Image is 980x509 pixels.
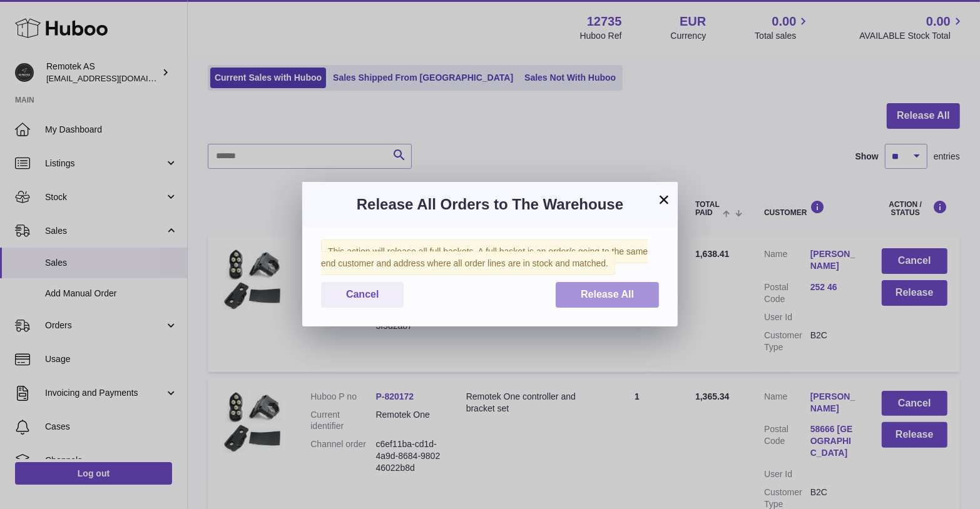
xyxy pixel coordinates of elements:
button: × [656,192,671,207]
span: Release All [581,289,634,300]
span: Cancel [346,289,379,300]
h3: Release All Orders to The Warehouse [321,194,659,214]
button: Cancel [321,282,404,308]
button: Release All [556,282,659,308]
span: This action will release all full baskets. A full basket is an order/s going to the same end cust... [321,239,648,275]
